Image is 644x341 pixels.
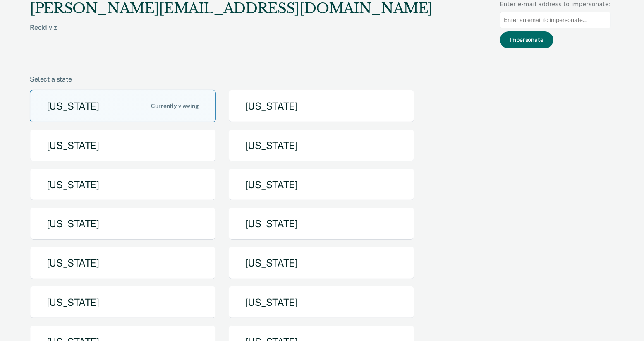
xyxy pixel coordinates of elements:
[30,129,216,162] button: [US_STATE]
[30,24,433,45] div: Recidiviz
[30,75,611,83] div: Select a state
[30,168,216,201] button: [US_STATE]
[30,247,216,279] button: [US_STATE]
[30,90,216,122] button: [US_STATE]
[228,207,414,240] button: [US_STATE]
[228,247,414,279] button: [US_STATE]
[228,168,414,201] button: [US_STATE]
[228,286,414,319] button: [US_STATE]
[228,129,414,162] button: [US_STATE]
[500,12,611,28] input: Enter an email to impersonate...
[228,90,414,122] button: [US_STATE]
[30,286,216,319] button: [US_STATE]
[500,31,553,48] button: Impersonate
[30,207,216,240] button: [US_STATE]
